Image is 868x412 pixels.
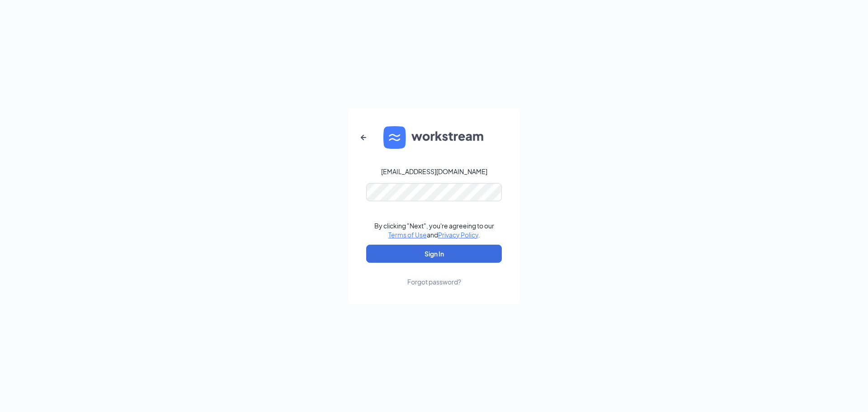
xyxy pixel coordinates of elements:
[358,132,369,143] svg: ArrowLeftNew
[383,126,485,149] img: WS logo and Workstream text
[407,277,461,286] div: Forgot password?
[438,231,478,239] a: Privacy Policy
[374,221,494,239] div: By clicking "Next", you're agreeing to our and .
[407,263,461,286] a: Forgot password?
[366,245,502,263] button: Sign In
[388,231,427,239] a: Terms of Use
[381,167,487,176] div: [EMAIL_ADDRESS][DOMAIN_NAME]
[353,127,374,148] button: ArrowLeftNew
